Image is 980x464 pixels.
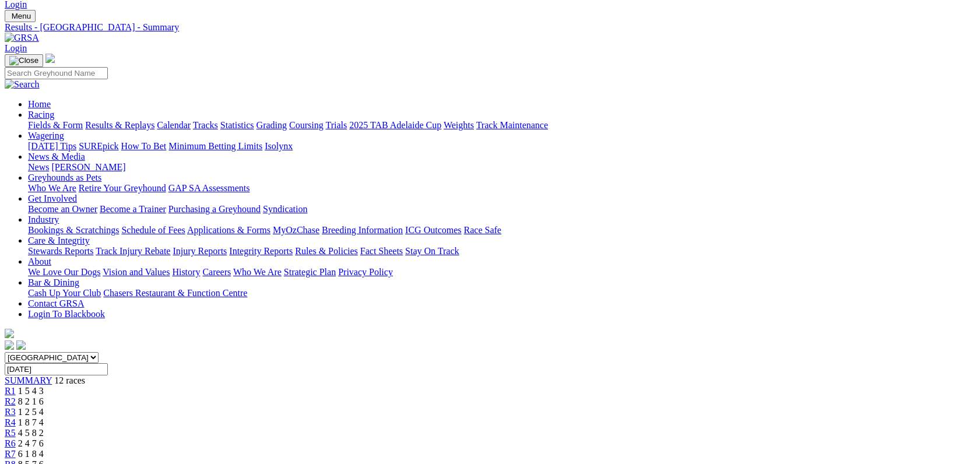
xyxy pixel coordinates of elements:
a: ICG Outcomes [405,225,461,235]
a: Calendar [157,120,191,130]
a: Results - [GEOGRAPHIC_DATA] - Summary [5,22,975,33]
img: GRSA [5,33,39,43]
span: 4 5 8 2 [18,428,44,438]
span: 8 2 1 6 [18,396,44,406]
a: Vision and Values [103,267,170,277]
a: Fields & Form [28,120,83,130]
a: Privacy Policy [338,267,393,277]
div: About [28,267,975,277]
a: Coursing [289,120,324,130]
div: Care & Integrity [28,246,975,256]
a: Login [5,43,27,53]
a: Purchasing a Greyhound [168,204,261,214]
img: Search [5,79,40,90]
a: R6 [5,438,16,448]
a: Results & Replays [85,120,154,130]
img: logo-grsa-white.png [45,54,55,63]
a: Injury Reports [173,246,227,256]
a: Greyhounds as Pets [28,173,101,182]
div: News & Media [28,162,975,173]
button: Toggle navigation [5,10,36,22]
a: Stewards Reports [28,246,93,256]
a: Racing [28,110,54,119]
a: R3 [5,407,16,417]
a: Get Involved [28,194,77,203]
a: Industry [28,215,59,224]
a: Become an Owner [28,204,97,214]
a: Rules & Policies [295,246,358,256]
a: Retire Your Greyhound [79,183,166,193]
a: R4 [5,417,16,427]
a: Home [28,99,51,109]
a: Login To Blackbook [28,309,105,319]
a: R5 [5,428,16,438]
a: How To Bet [121,141,167,151]
a: Strategic Plan [284,267,336,277]
a: Track Injury Rebate [96,246,170,256]
a: 2025 TAB Adelaide Cup [349,120,441,130]
span: 6 1 8 4 [18,449,44,459]
a: Breeding Information [322,225,403,235]
a: Statistics [220,120,254,130]
a: Careers [202,267,231,277]
a: We Love Our Dogs [28,267,100,277]
span: 1 5 4 3 [18,386,44,396]
a: About [28,256,51,266]
input: Select date [5,363,108,375]
a: Chasers Restaurant & Function Centre [103,288,247,298]
a: Trials [325,120,347,130]
a: Tracks [193,120,218,130]
img: twitter.svg [16,340,26,350]
a: Bar & Dining [28,277,79,287]
a: Wagering [28,131,64,140]
a: Applications & Forms [187,225,271,235]
input: Search [5,67,108,79]
div: Industry [28,225,975,235]
div: Racing [28,120,975,131]
a: Integrity Reports [229,246,293,256]
a: R1 [5,386,16,396]
a: [PERSON_NAME] [51,162,125,172]
a: Contact GRSA [28,298,84,308]
span: 2 4 7 6 [18,438,44,448]
a: Care & Integrity [28,235,90,245]
a: GAP SA Assessments [168,183,250,193]
a: SUMMARY [5,375,52,385]
span: Menu [12,12,31,20]
a: Grading [257,120,287,130]
span: 1 8 7 4 [18,417,44,427]
img: Close [9,56,38,65]
a: News [28,162,49,172]
a: Isolynx [265,141,293,151]
a: Who We Are [233,267,282,277]
a: History [172,267,200,277]
a: Track Maintenance [476,120,548,130]
a: MyOzChase [273,225,319,235]
a: SUREpick [79,141,118,151]
a: R2 [5,396,16,406]
a: News & Media [28,152,85,161]
a: Who We Are [28,183,76,193]
div: Get Involved [28,204,975,215]
div: Bar & Dining [28,288,975,298]
img: logo-grsa-white.png [5,329,14,338]
a: Weights [444,120,474,130]
a: Cash Up Your Club [28,288,101,298]
a: Become a Trainer [100,204,166,214]
a: [DATE] Tips [28,141,76,151]
div: Greyhounds as Pets [28,183,975,194]
button: Toggle navigation [5,54,43,67]
a: Fact Sheets [360,246,403,256]
a: Bookings & Scratchings [28,225,119,235]
a: Syndication [263,204,307,214]
a: R7 [5,449,16,459]
a: Schedule of Fees [121,225,185,235]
